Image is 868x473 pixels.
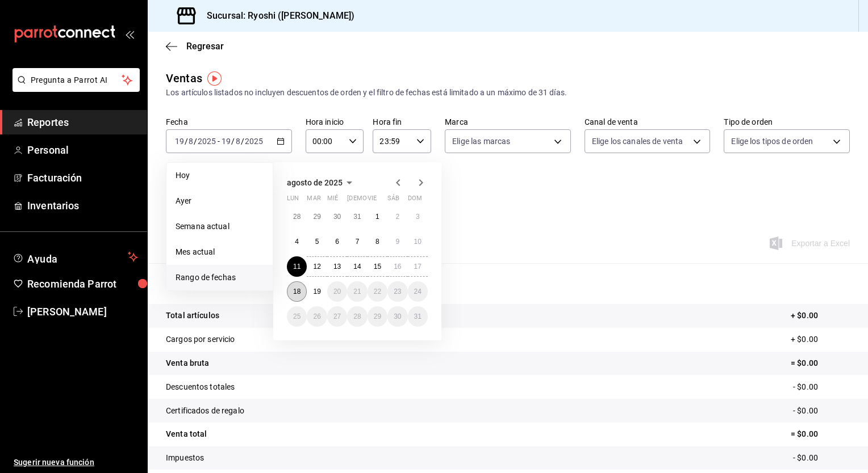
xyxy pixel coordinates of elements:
[293,312,301,320] abbr: 25 de agosto de 2025
[166,428,207,440] p: Venta total
[395,238,399,246] abbr: 9 de agosto de 2025
[306,118,364,126] label: Hora inicio
[333,263,341,271] abbr: 13 de agosto de 2025
[394,312,401,320] abbr: 30 de agosto de 2025
[368,231,387,252] button: 8 de agosto de 2025
[218,137,220,146] span: -
[374,288,381,295] abbr: 22 de agosto de 2025
[368,195,377,206] abbr: viernes
[387,195,399,206] abbr: sábado
[166,41,224,52] button: Regresar
[27,276,138,292] span: Recomienda Parrot
[333,288,341,295] abbr: 20 de agosto de 2025
[387,206,407,227] button: 2 de agosto de 2025
[307,281,327,302] button: 19 de agosto de 2025
[287,206,307,227] button: 28 de julio de 2025
[194,137,197,146] span: /
[235,137,241,146] input: --
[327,281,347,302] button: 20 de agosto de 2025
[176,170,264,181] span: Hoy
[207,71,222,86] img: Tooltip marker
[791,357,850,369] p: = $0.00
[414,263,422,271] abbr: 17 de agosto de 2025
[416,213,420,221] abbr: 3 de agosto de 2025
[356,238,360,246] abbr: 7 de agosto de 2025
[197,137,216,146] input: ----
[347,306,367,327] button: 28 de agosto de 2025
[724,118,850,126] label: Tipo de orden
[327,256,347,277] button: 13 de agosto de 2025
[374,312,381,320] abbr: 29 de agosto de 2025
[347,256,367,277] button: 14 de agosto de 2025
[188,137,194,146] input: --
[313,263,320,271] abbr: 12 de agosto de 2025
[347,195,414,206] abbr: jueves
[27,115,138,130] span: Reportes
[387,281,407,302] button: 23 de agosto de 2025
[293,263,301,271] abbr: 11 de agosto de 2025
[307,206,327,227] button: 29 de julio de 2025
[27,304,138,319] span: [PERSON_NAME]
[166,118,292,126] label: Fecha
[31,74,122,86] span: Pregunta a Parrot AI
[368,306,387,327] button: 29 de agosto de 2025
[333,312,341,320] abbr: 27 de agosto de 2025
[394,263,401,271] abbr: 16 de agosto de 2025
[374,263,381,271] abbr: 15 de agosto de 2025
[313,213,320,221] abbr: 29 de julio de 2025
[327,206,347,227] button: 30 de julio de 2025
[414,312,422,320] abbr: 31 de agosto de 2025
[394,288,401,295] abbr: 23 de agosto de 2025
[12,68,140,92] button: Pregunta a Parrot AI
[313,288,320,295] abbr: 19 de agosto de 2025
[387,231,407,252] button: 9 de agosto de 2025
[221,137,231,146] input: --
[166,87,850,99] div: Los artículos listados no incluyen descuentos de orden y el filtro de fechas está limitado a un m...
[166,405,244,417] p: Certificados de regalo
[27,250,123,264] span: Ayuda
[585,118,711,126] label: Canal de venta
[387,306,407,327] button: 30 de agosto de 2025
[408,195,422,206] abbr: domingo
[166,277,850,290] p: Resumen
[452,136,510,147] span: Elige las marcas
[791,428,850,440] p: = $0.00
[368,256,387,277] button: 15 de agosto de 2025
[198,9,354,23] h3: Sucursal: Ryoshi ([PERSON_NAME])
[373,118,431,126] label: Hora fin
[414,288,422,295] abbr: 24 de agosto de 2025
[387,256,407,277] button: 16 de agosto de 2025
[327,231,347,252] button: 6 de agosto de 2025
[445,118,571,126] label: Marca
[375,238,379,246] abbr: 8 de agosto de 2025
[793,452,850,464] p: - $0.00
[176,195,264,207] span: Ayer
[185,137,188,146] span: /
[353,213,361,221] abbr: 31 de julio de 2025
[27,170,138,185] span: Facturación
[368,206,387,227] button: 1 de agosto de 2025
[287,306,307,327] button: 25 de agosto de 2025
[791,310,850,322] p: + $0.00
[176,246,264,258] span: Mes actual
[287,178,343,187] span: agosto de 2025
[408,281,428,302] button: 24 de agosto de 2025
[241,137,244,146] span: /
[313,312,320,320] abbr: 26 de agosto de 2025
[8,82,140,94] a: Pregunta a Parrot AI
[174,137,185,146] input: --
[166,452,204,464] p: Impuestos
[293,288,301,295] abbr: 18 de agosto de 2025
[14,457,138,468] span: Sugerir nueva función
[353,263,361,271] abbr: 14 de agosto de 2025
[335,238,339,246] abbr: 6 de agosto de 2025
[375,213,379,221] abbr: 1 de agosto de 2025
[125,29,134,39] button: open_drawer_menu
[176,272,264,284] span: Rango de fechas
[307,195,320,206] abbr: martes
[592,136,683,147] span: Elige los canales de venta
[287,256,307,277] button: 11 de agosto de 2025
[347,231,367,252] button: 7 de agosto de 2025
[295,238,299,246] abbr: 4 de agosto de 2025
[353,312,361,320] abbr: 28 de agosto de 2025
